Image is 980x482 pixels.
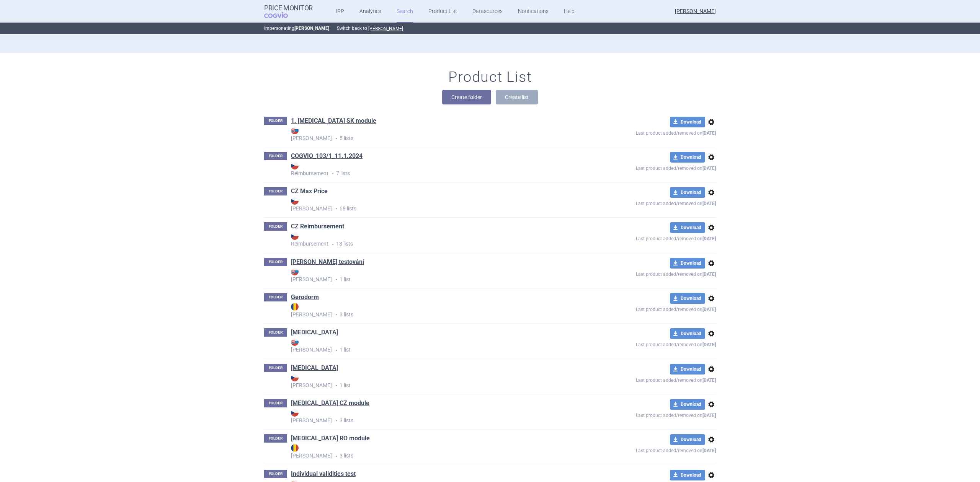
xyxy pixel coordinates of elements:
[670,117,705,127] button: Download
[291,187,328,195] a: CZ Max Price
[264,364,287,372] p: FOLDER
[291,374,580,388] strong: [PERSON_NAME]
[580,127,716,137] p: Last product added/removed on
[702,378,716,383] strong: [DATE]
[291,409,580,425] p: 3 lists
[291,232,299,240] img: CZ
[291,470,356,478] a: Individual validities test
[264,152,287,160] p: FOLDER
[291,328,338,338] h1: Humira
[328,241,336,248] i: •
[291,162,299,169] img: CZ
[264,12,299,18] span: COGVIO
[291,470,356,480] h1: Individual validities test
[368,26,403,32] button: [PERSON_NAME]
[291,409,580,423] strong: [PERSON_NAME]
[291,303,299,311] img: RO
[264,187,287,195] p: FOLDER
[580,410,716,419] p: Last product added/removed on
[702,342,716,347] strong: [DATE]
[264,399,287,407] p: FOLDER
[670,187,705,198] button: Download
[291,258,364,268] h1: Eli testování
[291,117,376,127] h1: 1. Humira SK module
[291,232,580,248] p: 13 lists
[702,201,716,206] strong: [DATE]
[291,222,344,232] h1: CZ Reimbursement
[702,448,716,453] strong: [DATE]
[332,417,340,425] i: •
[291,268,580,283] p: 1 list
[580,233,716,243] p: Last product added/removed on
[291,152,363,162] h1: COGVIO_103/1_11.1.2024
[702,413,716,418] strong: [DATE]
[291,399,369,407] a: [MEDICAL_DATA] CZ module
[580,304,716,313] p: Last product added/removed on
[670,222,705,233] button: Download
[291,338,580,353] strong: [PERSON_NAME]
[291,152,363,160] a: COGVIO_103/1_11.1.2024
[264,4,313,19] a: Price MonitorCOGVIO
[264,258,287,266] p: FOLDER
[291,444,580,460] p: 3 lists
[702,272,716,277] strong: [DATE]
[291,444,299,452] img: RO
[291,364,338,374] h1: Humira
[291,127,580,142] p: 5 lists
[291,127,299,134] img: SK
[332,382,340,389] i: •
[291,338,299,346] img: SK
[291,187,328,197] h1: CZ Max Price
[291,374,580,389] p: 1 list
[670,293,705,304] button: Download
[264,328,287,337] p: FOLDER
[291,434,370,443] a: [MEDICAL_DATA] RO module
[264,470,287,478] p: FOLDER
[670,470,705,480] button: Download
[702,166,716,171] strong: [DATE]
[264,4,313,12] strong: Price Monitor
[580,198,716,207] p: Last product added/removed on
[291,338,580,354] p: 1 list
[291,127,580,141] strong: [PERSON_NAME]
[291,117,376,125] a: 1. [MEDICAL_DATA] SK module
[580,445,716,454] p: Last product added/removed on
[332,205,340,213] i: •
[291,162,580,177] p: 7 lists
[291,444,580,459] strong: [PERSON_NAME]
[291,268,580,282] strong: [PERSON_NAME]
[291,364,338,372] a: [MEDICAL_DATA]
[332,311,340,319] i: •
[291,268,299,275] img: SK
[670,364,705,375] button: Download
[670,258,705,269] button: Download
[264,434,287,443] p: FOLDER
[291,197,580,212] strong: [PERSON_NAME]
[291,293,319,303] h1: Gerodorm
[580,375,716,384] p: Last product added/removed on
[291,293,319,301] a: Gerodorm
[291,258,364,266] a: [PERSON_NAME] testování
[291,374,299,381] img: CZ
[291,197,299,205] img: CZ
[580,163,716,172] p: Last product added/removed on
[291,409,299,417] img: CZ
[332,347,340,354] i: •
[702,307,716,312] strong: [DATE]
[670,399,705,410] button: Download
[264,293,287,301] p: FOLDER
[580,269,716,278] p: Last product added/removed on
[448,68,532,86] h1: Product List
[264,222,287,231] p: FOLDER
[496,90,538,104] button: Create list
[580,339,716,348] p: Last product added/removed on
[291,434,370,444] h1: Humira RO module
[291,399,369,409] h1: Humira CZ module
[291,197,580,213] p: 68 lists
[670,152,705,163] button: Download
[332,135,340,142] i: •
[291,328,338,337] a: [MEDICAL_DATA]
[332,453,340,460] i: •
[702,130,716,136] strong: [DATE]
[328,170,336,177] i: •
